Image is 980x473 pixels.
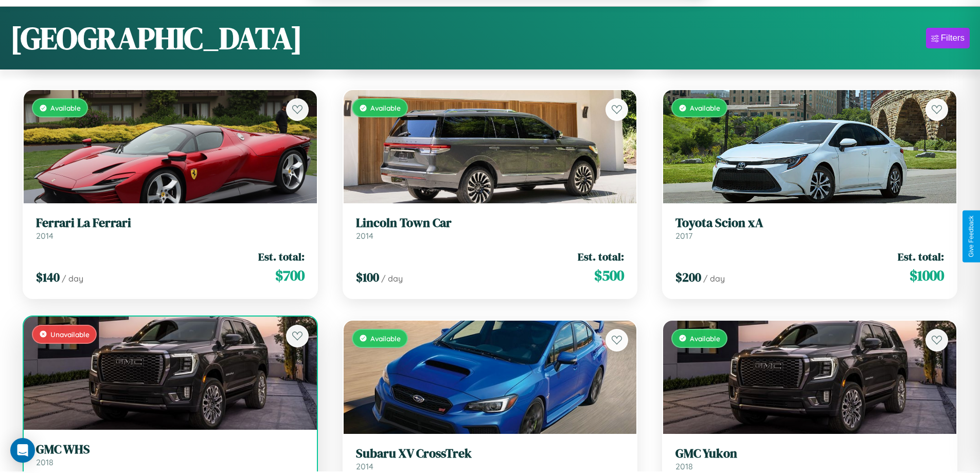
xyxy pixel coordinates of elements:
span: $ 200 [675,269,701,286]
span: 2018 [675,461,693,471]
span: / day [381,273,403,284]
span: Est. total: [258,249,305,264]
button: Filters [926,28,970,48]
a: Toyota Scion xA2017 [675,216,944,241]
span: Available [690,103,720,112]
span: Est. total: [898,249,944,264]
span: Available [690,334,720,343]
a: Lincoln Town Car2014 [356,216,625,241]
span: $ 500 [594,265,624,286]
span: 2014 [356,461,373,471]
div: Open Intercom Messenger [10,438,35,463]
span: $ 100 [356,269,379,286]
span: $ 140 [36,269,60,286]
span: Unavailable [50,330,90,339]
a: Subaru XV CrossTrek2014 [356,446,625,471]
span: Available [370,334,401,343]
a: GMC WHS2018 [36,442,305,467]
span: Available [370,103,401,112]
a: GMC Yukon2018 [675,446,944,471]
a: Ferrari La Ferrari2014 [36,216,305,241]
h3: Toyota Scion xA [675,216,944,231]
span: 2014 [36,231,54,241]
span: 2014 [356,231,373,241]
span: $ 1000 [910,265,944,286]
span: / day [62,273,83,284]
h3: GMC WHS [36,442,305,457]
span: 2018 [36,457,54,467]
h3: GMC Yukon [675,446,944,461]
span: Available [50,103,81,112]
h3: Ferrari La Ferrari [36,216,305,231]
span: 2017 [675,231,692,241]
h1: [GEOGRAPHIC_DATA] [10,17,302,59]
span: Est. total: [578,249,624,264]
div: Give Feedback [968,216,975,257]
span: $ 700 [275,265,305,286]
h3: Lincoln Town Car [356,216,625,231]
h3: Subaru XV CrossTrek [356,446,625,461]
span: / day [703,273,725,284]
div: Filters [941,33,965,43]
